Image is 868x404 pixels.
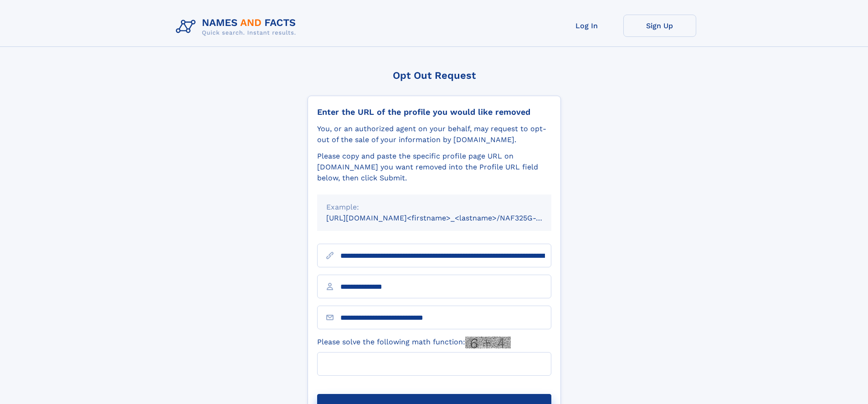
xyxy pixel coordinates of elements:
div: Please copy and paste the specific profile page URL on [DOMAIN_NAME] you want removed into the Pr... [317,151,551,184]
div: Enter the URL of the profile you would like removed [317,107,551,117]
a: Log In [550,15,623,37]
small: [URL][DOMAIN_NAME]<firstname>_<lastname>/NAF325G-xxxxxxxx [326,214,569,222]
a: Sign Up [623,15,696,37]
div: Opt Out Request [308,70,561,81]
label: Please solve the following math function: [317,337,511,348]
div: You, or an authorized agent on your behalf, may request to opt-out of the sale of your informatio... [317,123,551,145]
div: Example: [326,202,542,213]
img: Logo Names and Facts [172,15,303,39]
